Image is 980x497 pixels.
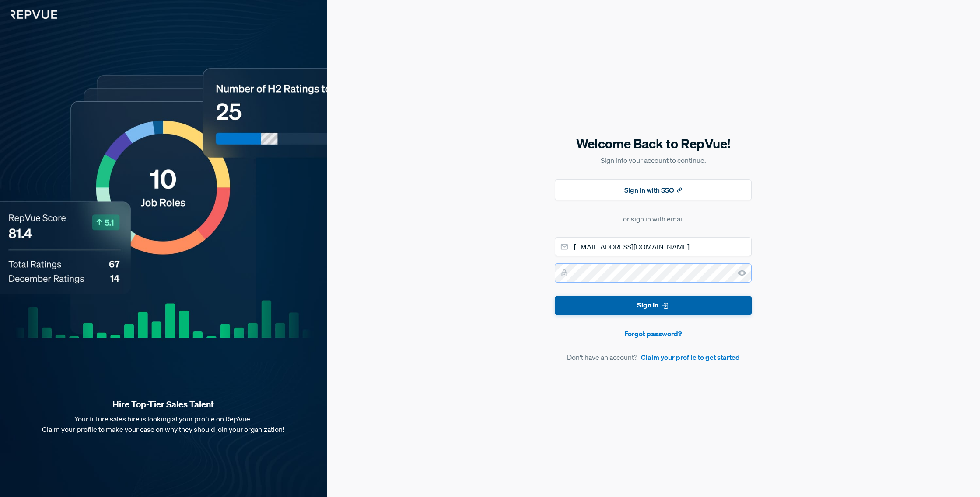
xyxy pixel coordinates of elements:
button: Sign In [555,296,752,315]
article: Don't have an account? [555,352,752,362]
div: or sign in with email [623,214,684,224]
a: Forgot password? [555,328,752,339]
h5: Welcome Back to RepVue! [555,135,752,153]
button: Sign In with SSO [555,179,752,200]
input: Email address [555,237,752,256]
p: Sign into your account to continue. [555,155,752,166]
a: Claim your profile to get started [641,352,740,362]
strong: Hire Top-Tier Sales Talent [14,399,313,410]
p: Your future sales hire is looking at your profile on RepVue. Claim your profile to make your case... [14,414,313,435]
